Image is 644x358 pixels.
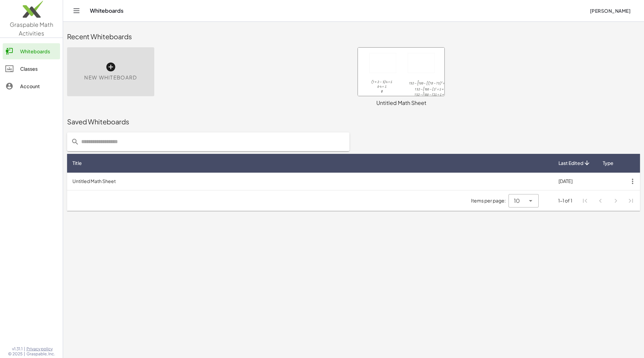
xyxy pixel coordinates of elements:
[3,43,60,59] a: Whiteboards
[20,65,57,73] div: Classes
[514,197,520,205] span: 10
[603,160,613,167] span: Type
[71,138,79,146] i: prepended action
[8,351,22,357] span: © 2025
[590,8,631,14] span: [PERSON_NAME]
[3,61,60,77] a: Classes
[26,346,55,352] a: Privacy policy
[20,82,57,90] div: Account
[553,173,596,190] td: [DATE]
[67,32,640,41] div: Recent Whiteboards
[24,346,25,352] span: |
[578,193,639,208] nav: Pagination Navigation
[558,160,583,167] span: Last Edited
[84,74,137,81] span: New Whiteboard
[71,5,82,16] button: Toggle navigation
[471,197,508,204] span: Items per page:
[20,47,57,55] div: Whiteboards
[12,346,22,352] span: v1.31.1
[584,5,636,17] button: [PERSON_NAME]
[558,197,572,204] div: 1-1 of 1
[67,173,553,190] td: Untitled Math Sheet
[24,351,25,357] span: |
[3,78,60,94] a: Account
[72,160,82,167] span: Title
[26,351,55,357] span: Graspable, Inc.
[10,21,53,37] span: Graspable Math Activities
[67,117,640,126] div: Saved Whiteboards
[358,99,445,107] div: Untitled Math Sheet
